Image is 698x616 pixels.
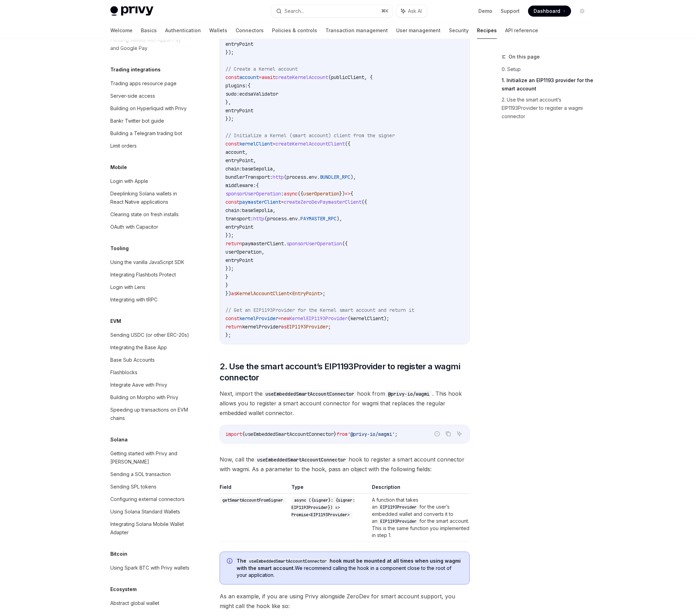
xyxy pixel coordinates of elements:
span: sponsorUserOperation [287,240,342,247]
div: Limit orders [110,142,137,150]
th: Type [289,484,369,494]
span: . [317,174,320,180]
span: env [309,174,317,180]
a: Using the vanilla JavaScript SDK [105,256,194,269]
a: Policies & controls [272,22,317,39]
div: Server-side access [110,92,155,100]
code: useEmbeddedSmartAccountConnector [254,456,349,464]
span: , [262,249,264,255]
div: Building a Telegram trading bot [110,129,182,138]
button: Report incorrect code [433,429,442,438]
a: Building on Hyperliquid with Privy [105,102,194,115]
span: { [256,182,259,188]
span: as [281,324,287,330]
span: const [225,141,239,147]
div: Bankr Twitter bot guide [110,117,164,125]
span: Next, import the hook from . This hook allows you to register a smart account connector for wagmi... [220,389,470,418]
a: Integrate Aave with Privy [105,379,194,391]
span: ({ [298,191,303,197]
h5: Trading integrations [110,65,161,74]
span: from [337,431,348,437]
a: Building on Morpho with Privy [105,391,194,404]
span: entryPoint [225,224,253,230]
a: Transaction management [325,22,388,39]
strong: The hook must be mounted at all times when using wagmi with the smart account. [237,558,461,571]
span: }) [339,191,345,197]
span: ⌘ K [381,8,389,14]
button: Search...⌘K [271,5,393,17]
span: import [225,431,242,437]
span: }; [225,332,231,338]
svg: Info [227,558,234,565]
a: Using Solana Standard Wallets [105,505,194,518]
div: Sending USDC (or other ERC-20s) [110,331,189,339]
span: Dashboard [534,8,560,15]
span: : [281,191,284,197]
span: => [345,191,350,197]
div: Base Sub Accounts [110,356,155,364]
span: userOperation [303,191,339,197]
span: ), [350,174,356,180]
span: const [225,74,239,80]
span: kernelClient [350,315,384,322]
span: { [350,191,353,197]
span: 2. Use the smart account’s EIP1193Provider to register a wagmi connector [220,361,470,383]
span: chain: [225,207,242,213]
span: Now, call the hook to register a smart account connector with wagmi. As a parameter to the hook, ... [220,455,470,474]
div: Sending SPL tokens [110,483,156,491]
span: process [267,215,287,222]
code: useEmbeddedSmartAccountConnector [263,390,357,398]
button: Copy the contents from the code block [444,429,453,438]
div: Integrate Aave with Privy [110,381,167,389]
span: = [273,141,275,147]
div: Integrating with tRPC [110,296,158,304]
span: PAYMASTER_RPC [300,215,337,222]
a: Demo [478,8,492,15]
span: ( [264,215,267,222]
span: baseSepolia [242,166,273,172]
code: @privy-io/wagmi [385,390,432,398]
span: createKernelAccount [275,74,328,80]
code: EIP1193Provider [377,518,419,525]
span: publicClient [331,74,364,80]
span: }); [225,232,234,238]
span: . [287,215,289,222]
span: Ask AI [408,8,422,15]
code: getSmartAccountFromSigner [220,497,286,504]
div: Login with Apple [110,177,148,185]
a: Dashboard [528,6,571,17]
a: Sending USDC (or other ERC-20s) [105,329,194,341]
span: . [284,240,287,247]
div: Using the vanilla JavaScript SDK [110,258,184,266]
a: Speeding up transactions on EVM chains [105,404,194,424]
span: account [239,74,259,80]
span: . [306,174,309,180]
h5: EVM [110,317,121,325]
span: } [225,274,228,280]
div: Configuring external connectors [110,495,185,503]
span: EIP1193Provider [287,324,328,330]
span: sponsorUserOperation [225,191,281,197]
a: Integrating Solana Mobile Wallet Adapter [105,518,194,539]
span: On this page [509,53,540,61]
span: >; [320,290,325,297]
div: Using Solana Standard Wallets [110,508,180,516]
span: < [289,290,292,297]
span: . [298,215,300,222]
a: Flashblocks [105,366,194,379]
div: Deeplinking Solana wallets in React Native applications [110,190,189,206]
span: , [273,207,275,213]
span: return [225,324,242,330]
div: Integrating Flashbots Protect [110,271,176,279]
a: Bankr Twitter bot guide [105,115,194,127]
span: }); [225,265,234,272]
span: ({ [342,240,348,247]
th: Field [220,484,289,494]
div: OAuth with Capacitor [110,223,158,231]
a: Basics [141,22,157,39]
span: KernelEIP1193Provider [289,315,348,322]
span: '@privy-io/wagmi' [348,431,395,437]
a: Integrating Flashbots Protect [105,269,194,281]
span: , [253,157,256,164]
div: Getting started with Privy and [PERSON_NAME] [110,449,189,466]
